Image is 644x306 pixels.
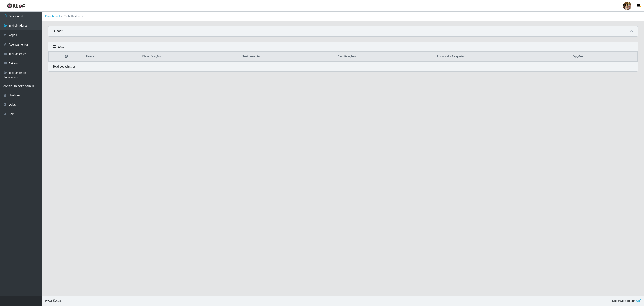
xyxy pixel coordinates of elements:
span: © 2025 . [45,299,62,303]
th: Nome [84,52,139,62]
span: Desenvolvido por [612,299,641,303]
img: CoreUI Logo [7,3,26,8]
th: Classificação [139,52,240,62]
a: iWof [635,299,641,302]
li: Trabalhadores [60,14,83,18]
th: Locais do Bloqueio [434,52,570,62]
strong: Buscar [53,29,62,33]
span: IWOF [45,299,53,302]
th: Opções [570,52,638,62]
nav: breadcrumb [42,12,644,21]
p: Total de cadastros. [53,64,77,69]
th: Certificações [335,52,434,62]
th: Treinamento [240,52,335,62]
a: Dashboard [45,14,60,18]
div: Lista [48,42,638,52]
